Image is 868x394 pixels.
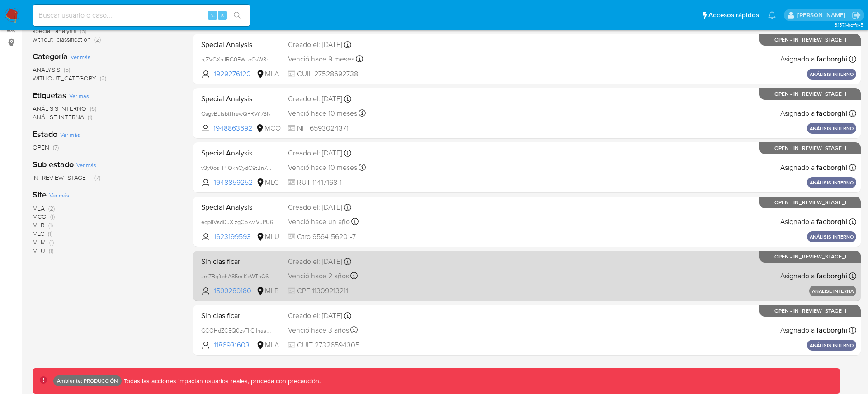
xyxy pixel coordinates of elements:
span: 3.157.1-hotfix-5 [835,21,863,28]
p: facundoagustin.borghi@mercadolibre.com [797,11,849,19]
p: Todas las acciones impactan usuarios reales, proceda con precaución. [122,377,321,385]
button: search-icon [228,9,246,22]
input: Buscar usuario o caso... [33,9,250,21]
span: s [221,11,224,19]
p: Ambiente: PRODUCCIÓN [57,379,118,383]
a: Notificaciones [768,11,776,19]
span: Accesos rápidos [708,10,759,20]
a: Salir [852,10,861,20]
span: ⌥ [209,11,216,19]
